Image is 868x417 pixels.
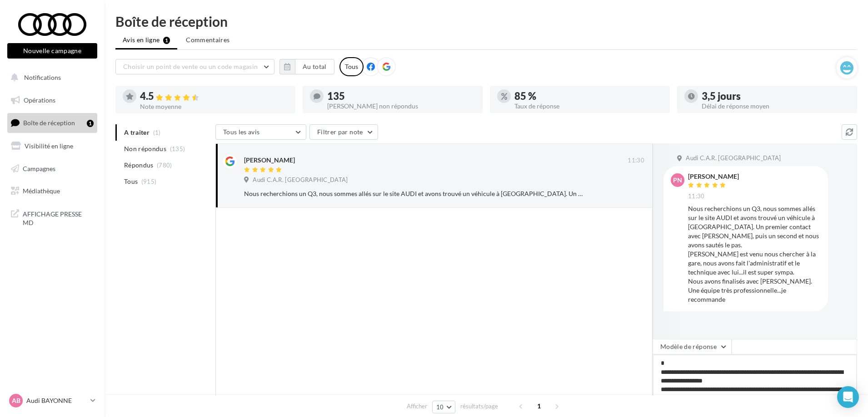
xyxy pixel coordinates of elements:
button: Tous les avis [215,124,306,140]
a: Visibilité en ligne [5,137,99,156]
p: Audi BAYONNE [26,396,87,405]
div: 4.5 [140,91,288,102]
span: Visibilité en ligne [25,142,73,150]
div: 1 [87,120,94,127]
span: (135) [170,145,185,152]
span: (780) [157,162,172,169]
div: 135 [327,91,475,101]
button: Choisir un point de vente ou un code magasin [115,59,274,74]
button: Modèle de réponse [653,339,732,354]
div: Tous [339,57,364,76]
button: Nouvelle campagne [7,43,97,59]
span: Boîte de réception [23,119,75,127]
button: Notifications [5,68,95,87]
span: 1 [532,399,546,413]
a: AFFICHAGE PRESSE MD [5,204,99,231]
a: Opérations [5,91,99,110]
div: Nous recherchions un Q3, nous sommes allés sur le site AUDI et avons trouvé un véhicule à [GEOGRA... [244,189,585,198]
span: Médiathèque [23,187,60,195]
div: Open Intercom Messenger [837,386,859,408]
div: Nous recherchions un Q3, nous sommes allés sur le site AUDI et avons trouvé un véhicule à [GEOGRA... [688,204,821,304]
div: Taux de réponse [514,103,663,109]
span: Audi C.A.R. [GEOGRAPHIC_DATA] [253,176,348,184]
span: (915) [141,178,157,185]
button: Au total [279,59,334,74]
span: Tous les avis [223,128,260,136]
span: 11:30 [688,192,705,201]
span: Campagnes [23,164,55,172]
span: Afficher [407,402,427,411]
span: Répondus [124,161,154,170]
div: Note moyenne [140,103,288,110]
span: 11:30 [628,157,644,165]
span: Audi C.A.R. [GEOGRAPHIC_DATA] [686,154,781,162]
div: Délai de réponse moyen [702,103,850,109]
div: Boîte de réception [115,15,857,28]
div: [PERSON_NAME] [688,173,739,180]
button: Filtrer par note [309,124,378,140]
div: [PERSON_NAME] non répondus [327,103,475,109]
a: Médiathèque [5,182,99,201]
span: Choisir un point de vente ou un code magasin [123,63,258,70]
span: résultats/page [460,402,498,411]
span: PN [673,176,682,185]
div: 3,5 jours [702,91,850,101]
span: Commentaires [186,35,229,44]
span: Notifications [24,74,61,81]
span: Tous [124,177,138,186]
div: [PERSON_NAME] [244,156,295,165]
a: Boîte de réception1 [5,113,99,132]
span: 10 [436,403,444,411]
a: Campagnes [5,159,99,178]
a: AB Audi BAYONNE [7,392,97,409]
span: Non répondus [124,144,166,153]
span: Opérations [24,96,55,104]
span: AB [12,396,20,405]
button: 10 [432,401,455,413]
button: Au total [295,59,334,74]
div: 85 % [514,91,663,101]
span: AFFICHAGE PRESSE MD [23,208,94,227]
